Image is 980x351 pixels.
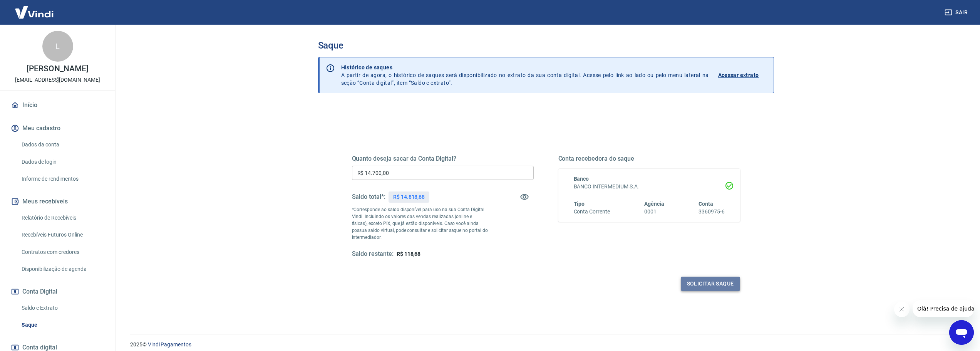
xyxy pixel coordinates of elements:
button: Conta Digital [9,283,106,300]
button: Sair [943,5,971,20]
a: Saque [18,317,106,333]
span: Banco [574,176,589,182]
a: Disponibilização de agenda [18,261,106,277]
a: Acessar extrato [718,64,767,87]
a: Informe de rendimentos [18,171,106,187]
span: R$ 118,68 [397,251,421,257]
a: Dados da conta [18,137,106,153]
h6: BANCO INTERMEDIUM S.A. [574,183,725,191]
p: [PERSON_NAME] [27,65,88,73]
p: *Corresponde ao saldo disponível para uso na sua Conta Digital Vindi. Incluindo os valores das ve... [352,206,488,241]
a: Contratos com credores [18,244,106,260]
a: Dados de login [18,154,106,170]
p: R$ 14.818,68 [393,193,425,201]
span: Olá! Precisa de ajuda? [5,5,65,12]
p: Acessar extrato [718,71,759,79]
img: Vindi [9,0,59,24]
h3: Saque [318,40,774,51]
div: L [42,31,73,62]
h6: 0001 [644,208,664,216]
a: Recebíveis Futuros Online [18,227,106,243]
iframe: Botão para abrir a janela de mensagens [949,320,974,345]
p: [EMAIL_ADDRESS][DOMAIN_NAME] [15,76,100,84]
button: Meu cadastro [9,120,106,137]
h5: Conta recebedora do saque [558,155,740,163]
a: Saldo e Extrato [18,300,106,316]
button: Meus recebíveis [9,193,106,210]
p: A partir de agora, o histórico de saques será disponibilizado no extrato da sua conta digital. Ac... [341,64,709,87]
span: Conta [699,201,713,207]
a: Início [9,97,106,114]
p: 2025 © [130,341,962,349]
iframe: Mensagem da empresa [913,300,974,317]
a: Relatório de Recebíveis [18,210,106,226]
h6: 3360975-6 [699,208,725,216]
span: Agência [644,201,664,207]
a: Vindi Pagamentos [148,341,191,348]
p: Histórico de saques [341,64,709,71]
h5: Quanto deseja sacar da Conta Digital? [352,155,534,163]
h6: Conta Corrente [574,208,610,216]
button: Solicitar saque [681,277,740,291]
h5: Saldo total*: [352,193,385,201]
h5: Saldo restante: [352,250,394,258]
iframe: Fechar mensagem [894,302,910,317]
span: Tipo [574,201,585,207]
